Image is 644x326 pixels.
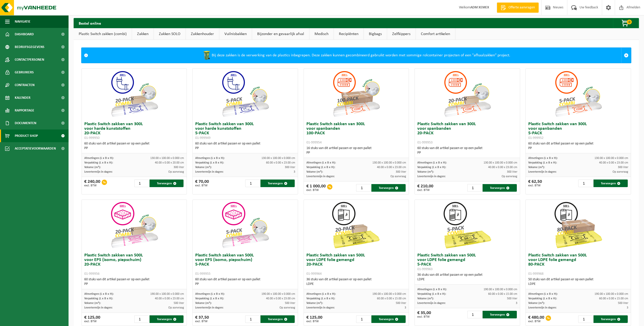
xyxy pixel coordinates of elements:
div: 16 stuks van dit artikel passen er op een pallet [306,146,406,155]
span: Verpakking (L x B x H): [306,166,335,169]
span: 3 [294,170,295,173]
a: Recipiënten [334,28,364,40]
span: 300 liter [396,170,406,173]
a: Bijzonder en gevaarlijk afval [252,28,309,40]
div: LDPE [528,282,628,286]
span: Op aanvraag [279,306,295,309]
a: Zakken SOLO [154,28,186,40]
a: Zakkenhouder [186,28,219,40]
button: Toevoegen [150,180,184,187]
div: 60 stuks van dit artikel passen er op een pallet [528,141,628,151]
img: 01-999953 [442,69,493,119]
span: Levertermijn in dagen: [306,175,335,178]
span: Volume (m³): [417,297,434,300]
input: 1 [467,311,482,318]
h3: Plastic Switch zakken van 500L voor LDPE folie gemengd 20-PACK [306,253,406,276]
span: 01-999953 [417,141,433,144]
span: Levertermijn in dagen: [195,306,223,309]
span: Op aanvraag [168,306,184,309]
div: 60 stuks van dit artikel passen er op een pallet [84,141,184,151]
span: Volume (m³): [528,166,545,169]
h3: Plastic Switch zakken van 500L voor EPS (isomo, piepschuim) 20-PACK [84,253,184,276]
span: 01-999954 [306,141,322,144]
span: Afmetingen (L x B x H): [417,161,447,164]
h3: Plastic Switch zakken van 300L voor harde kunststoffen 20-PACK [84,122,184,140]
div: € 125,00 [84,315,100,323]
span: Verpakking (L x B x H): [84,161,113,164]
img: WB-0240-HPE-GN-50.png [202,50,212,60]
span: 40.00 x 0.00 x 23.00 cm [266,297,295,300]
span: Op aanvraag [390,175,406,178]
span: 0 [627,20,632,24]
span: 300 liter [174,166,184,169]
span: Contactpersonen [15,53,44,66]
button: Toevoegen [593,315,628,323]
span: excl. BTW [528,320,544,323]
span: Kalender [15,91,30,104]
span: Levertermijn in dagen: [417,175,445,178]
input: 1 [578,315,593,323]
span: Volume (m³): [528,302,545,305]
span: 01-999956 [84,272,100,276]
span: 40.00 x 0.00 x 23.00 cm [599,161,628,164]
span: Bedrijfsgegevens [15,41,44,53]
span: Afmetingen (L x B x H): [306,292,336,296]
span: Verpakking (L x B x H): [528,161,557,164]
span: Afmetingen (L x B x H): [528,292,558,296]
span: Volume (m³): [84,166,101,169]
span: Volume (m³): [195,302,212,305]
a: Medisch [309,28,334,40]
span: 40.00 x 0.00 x 23.00 cm [488,166,517,169]
span: Offerte aanvragen [507,5,536,10]
span: Levertermijn in dagen: [417,302,445,305]
span: 190.00 x 100.00 x 0.000 cm [150,292,184,296]
img: 01-999964 [331,200,382,251]
span: excl. BTW [195,184,209,187]
div: € 480,00 [528,315,544,323]
span: 300 liter [618,166,628,169]
span: 190.00 x 100.00 x 0.000 cm [595,292,628,296]
div: PP [195,282,295,286]
span: 500 liter [618,302,628,305]
span: 40.00 x 0.00 x 20.00 cm [155,161,184,164]
img: 01-999950 [109,69,160,119]
h3: Plastic Switch zakken van 500L voor EPS (isomo, piepschuim) 5-PACK [195,253,295,276]
div: 60 stuks van dit artikel passen er op een pallet [84,277,184,286]
span: excl. BTW [195,320,209,323]
button: Toevoegen [260,315,295,323]
span: Gebruikers [15,66,34,79]
span: Contracten [15,79,35,91]
span: Documenten [15,117,36,129]
span: 500 liter [174,302,184,305]
span: 01-999968 [528,272,543,276]
input: 1 [467,184,482,192]
span: Op aanvraag [168,170,184,173]
div: PP [417,151,517,155]
div: 36 stuks van dit artikel passen er op een pallet [417,273,517,282]
h3: Plastic Switch zakken van 300L voor harde kunststoffen 5-PACK [195,122,295,140]
span: 3 [627,306,628,309]
button: Toevoegen [371,315,406,323]
span: 01-999949 [195,136,210,140]
div: LDPE [417,277,517,282]
div: PP [306,151,406,155]
span: Verpakking (L x B x H): [417,292,446,296]
div: € 70,00 [195,180,209,187]
button: Toevoegen [483,184,517,192]
div: € 37,50 [195,315,209,323]
img: 01-999954 [331,69,382,119]
button: Toevoegen [260,180,295,187]
span: excl. BTW [84,184,100,187]
div: € 1 000,00 [306,184,326,192]
div: € 210,00 [417,184,433,192]
img: 01-999968 [553,200,604,251]
h3: Plastic Switch zakken van 500L voor LDPE folie gemengd 80-PACK [528,253,628,276]
button: Toevoegen [593,180,628,187]
a: Zakken [132,28,154,40]
span: Levertermijn in dagen: [528,170,556,173]
span: Verpakking (L x B x H): [528,297,557,300]
div: 50 stuks van dit artikel passen er op een pallet [528,277,628,286]
div: 60 stuks van dit artikel passen er op een pallet [417,146,517,155]
span: Rapportage [15,104,34,117]
span: 130.00 x 100.00 x 0.000 cm [484,161,517,164]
